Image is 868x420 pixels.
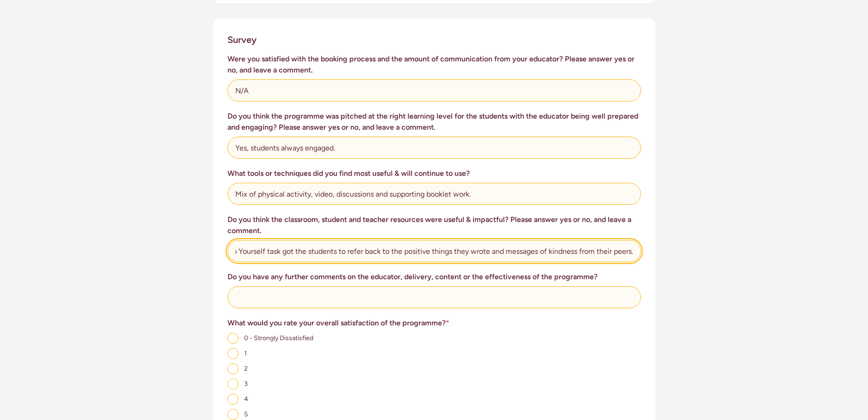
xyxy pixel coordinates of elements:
h3: Do you think the programme was pitched at the right learning level for the students with the educ... [227,111,641,133]
span: 0 - Strongly Dissatisfied [244,334,313,342]
span: 2 [244,365,248,372]
h2: Survey [227,33,257,46]
input: 1 [227,348,239,359]
h3: Do you think the classroom, student and teacher resources were useful & impactful? Please answer ... [227,214,641,236]
h3: Were you satisfied with the booking process and the amount of communication from your educator? P... [227,54,641,76]
h3: Do you have any further comments on the educator, delivery, content or the effectiveness of the p... [227,271,641,282]
input: 2 [227,363,239,374]
h3: What tools or techniques did you find most useful & will continue to use? [227,168,641,179]
span: 5 [244,410,248,418]
input: 3 [227,378,239,390]
span: 1 [244,349,247,357]
input: 5 [227,409,239,420]
span: 4 [244,395,248,403]
input: 4 [227,394,239,405]
h3: What would you rate your overall satisfaction of the programme? [227,318,641,329]
input: 0 - Strongly Dissatisfied [227,333,239,344]
span: 3 [244,380,248,388]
